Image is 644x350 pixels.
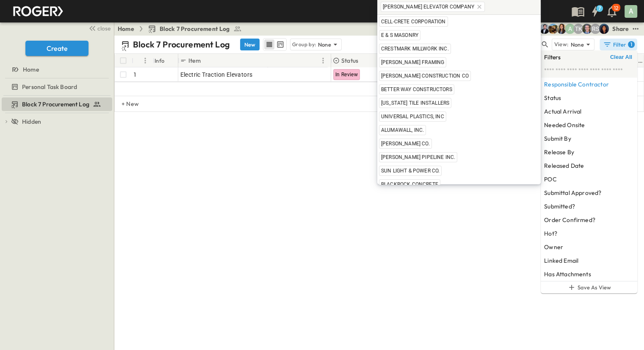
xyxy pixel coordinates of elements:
[160,25,230,33] span: Block 7 Procurement Log
[630,41,632,48] h6: 1
[379,98,539,108] div: [US_STATE] TILE INSTALLERS
[544,94,561,102] h6: Status
[381,167,440,174] span: SUN LIGHT & POWER CO.
[544,270,591,278] h6: Has Attachments
[379,166,539,176] div: SUN LIGHT & POWER CO.
[134,70,136,79] p: 1
[381,18,446,25] span: CELL-CRETE CORPORATION
[335,72,358,78] span: In Review
[586,4,603,19] button: 7
[556,24,567,34] img: Kim Bowen (kbowen@cahill-sf.com)
[2,64,111,75] a: Home
[544,107,581,116] h6: Actual Arrival
[132,54,153,67] div: #
[544,216,595,224] h6: Order Confirmed?
[263,38,287,51] div: table view
[85,22,112,34] button: close
[379,71,539,81] div: [PERSON_NAME] CONSTRUCTION CO
[2,98,111,110] a: Block 7 Procurement Log
[544,121,585,129] h6: Needed Onsite
[548,24,558,34] img: Rachel Villicana (rvillicana@cahill-sf.com)
[2,80,112,94] div: Personal Task Boardtest
[544,148,574,156] h6: Release By
[202,56,212,65] button: Sort
[275,39,285,50] button: kanban view
[381,154,456,161] span: [PERSON_NAME] PIPELINE INC.
[318,40,332,49] p: None
[544,53,561,61] h6: Filters
[541,281,637,293] button: Save As View
[360,56,369,65] button: Sort
[381,45,449,52] span: CRESTMARK MILLWORK INC.
[240,39,260,50] button: New
[25,41,88,56] button: Create
[379,17,539,27] div: CELL-CRETE CORPORATION
[379,44,539,54] div: CRESTMARK MILLWORK INC.
[381,72,469,79] span: [PERSON_NAME] CONSTRUCTION CO
[582,24,592,34] img: Jared Salin (jsalin@cahill-sf.com)
[598,5,601,12] h6: 7
[383,3,474,10] span: [PERSON_NAME] ELEVATOR COMPANY
[624,4,638,19] button: A
[97,24,111,33] span: close
[264,39,274,50] button: row view
[381,32,418,39] span: E & S MASONRY
[22,83,77,91] span: Personal Task Board
[341,56,358,65] p: Status
[610,54,632,61] span: Clear All
[381,100,449,106] span: [US_STATE] TILE INSTALLERS
[590,24,600,34] div: Raymond Shahabi (rshahabi@guzmangc.com)
[554,40,569,49] p: View:
[140,56,150,66] button: Menu
[22,100,89,108] span: Block 7 Procurement Log
[318,56,328,66] button: Menu
[381,86,452,93] span: BETTER WAY CONSTRUCTORS
[539,24,550,34] img: Mike Daly (mdaly@cahill-sf.com)
[544,161,584,170] h6: Released Date
[379,84,539,94] div: BETTER WAY CONSTRUCTORS
[135,56,144,65] button: Sort
[544,202,575,211] h6: Submitted?
[603,40,635,49] div: Filter
[23,65,39,74] span: Home
[379,139,539,149] div: [PERSON_NAME] CO.
[573,24,583,34] div: Teddy Khuong (tkhuong@guzmangc.com)
[570,40,584,49] p: None
[148,25,242,33] a: Block 7 Procurement Log
[544,175,557,183] h6: POC
[2,81,111,93] a: Personal Task Board
[155,49,165,72] div: Info
[630,24,641,34] button: test
[379,152,539,162] div: [PERSON_NAME] PIPELINE INC.
[188,56,201,65] p: Item
[381,59,445,66] span: [PERSON_NAME] FRAMING
[544,134,571,143] h6: Submit By
[565,24,575,34] div: Anna Gomez (agomez@guzmangc.com)
[379,125,539,135] div: ALUMAWALL, INC.
[22,117,41,126] span: Hidden
[379,30,539,40] div: E & S MASONRY
[544,243,563,251] h6: Owner
[153,54,178,67] div: Info
[544,80,609,89] h6: Responsible Contractor
[292,40,316,49] p: Group by:
[118,25,247,33] nav: breadcrumbs
[625,5,637,18] div: A
[381,113,444,120] span: UNIVERSAL PLASTICS, INC
[379,57,539,67] div: [PERSON_NAME] FRAMING
[118,25,134,33] a: Home
[379,179,539,189] div: BLACKROCK CONCRETE
[381,127,424,133] span: ALUMAWALL, INC.
[600,39,637,50] button: Filter1
[599,24,609,34] img: Olivia Khan (okhan@cahill-sf.com)
[2,97,112,111] div: Block 7 Procurement Logtest
[381,140,430,147] span: [PERSON_NAME] CO.
[544,256,578,265] h6: Linked Email
[544,189,601,197] h6: Submittal Approved?
[180,70,253,79] span: Electric Traction Elevators
[608,52,634,62] button: Clear All
[612,25,629,33] div: Share
[133,39,230,50] p: Block 7 Procurement Log
[122,100,127,108] p: + New
[379,111,539,122] div: UNIVERSAL PLASTICS, INC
